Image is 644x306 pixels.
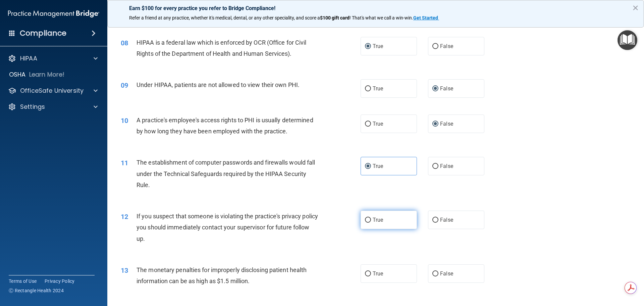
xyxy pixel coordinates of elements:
[121,159,128,167] span: 11
[440,163,453,169] span: False
[121,39,128,47] span: 08
[432,86,438,91] input: False
[440,85,453,92] span: False
[413,15,439,20] a: Get Started
[8,7,99,20] img: PMB logo
[9,71,26,79] p: OSHA
[129,5,622,11] p: Earn $100 for every practice you refer to Bridge Compliance!
[365,218,371,223] input: True
[440,43,453,49] span: False
[350,15,413,20] span: ! That's what we call a win-win.
[137,159,315,188] span: The establishment of computer passwords and firewalls would fall under the Technical Safeguards r...
[8,54,98,62] a: HIPAA
[373,121,383,127] span: True
[373,270,383,277] span: True
[20,54,37,62] p: HIPAA
[432,44,438,49] input: False
[9,287,64,294] span: Ⓒ Rectangle Health 2024
[365,122,371,127] input: True
[29,71,65,79] p: Learn More!
[320,15,350,20] strong: $100 gift card
[618,30,637,50] button: Open Resource Center
[365,44,371,49] input: True
[137,266,307,285] span: The monetary penalties for improperly disclosing patient health information can be as high as $1....
[373,85,383,92] span: True
[373,163,383,169] span: True
[121,117,128,125] span: 10
[432,122,438,127] input: False
[45,278,75,285] a: Privacy Policy
[413,15,438,20] strong: Get Started
[20,87,84,95] p: OfficeSafe University
[8,87,98,95] a: OfficeSafe University
[432,218,438,223] input: False
[373,217,383,223] span: True
[137,213,318,242] span: If you suspect that someone is violating the practice's privacy policy you should immediately con...
[20,29,66,38] h4: Compliance
[8,103,98,111] a: Settings
[440,217,453,223] span: False
[365,271,371,276] input: True
[365,164,371,169] input: True
[9,278,37,285] a: Terms of Use
[129,15,320,20] span: Refer a friend at any practice, whether it's medical, dental, or any other speciality, and score a
[365,86,371,91] input: True
[137,81,300,88] span: Under HIPAA, patients are not allowed to view their own PHI.
[440,121,453,127] span: False
[137,117,313,135] span: A practice's employee's access rights to PHI is usually determined by how long they have been emp...
[432,164,438,169] input: False
[121,81,128,89] span: 09
[432,271,438,276] input: False
[137,39,307,57] span: HIPAA is a federal law which is enforced by OCR (Office for Civil Rights of the Department of Hea...
[20,103,45,111] p: Settings
[440,270,453,277] span: False
[373,43,383,49] span: True
[121,266,128,274] span: 13
[632,2,639,13] button: Close
[121,213,128,221] span: 12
